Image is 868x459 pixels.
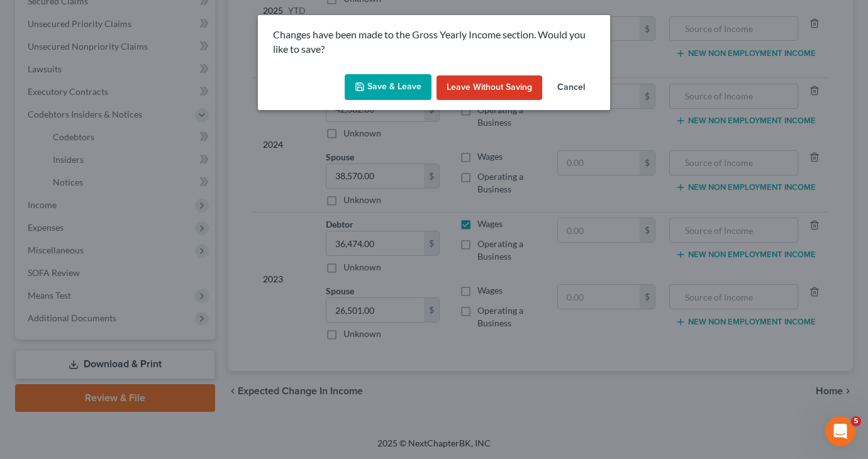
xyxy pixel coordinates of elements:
[547,75,595,101] button: Cancel
[437,75,542,101] button: Leave without Saving
[345,74,431,101] button: Save & Leave
[273,28,595,57] p: Changes have been made to the Gross Yearly Income section. Would you like to save?
[851,416,861,426] span: 5
[825,416,855,446] iframe: Intercom live chat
